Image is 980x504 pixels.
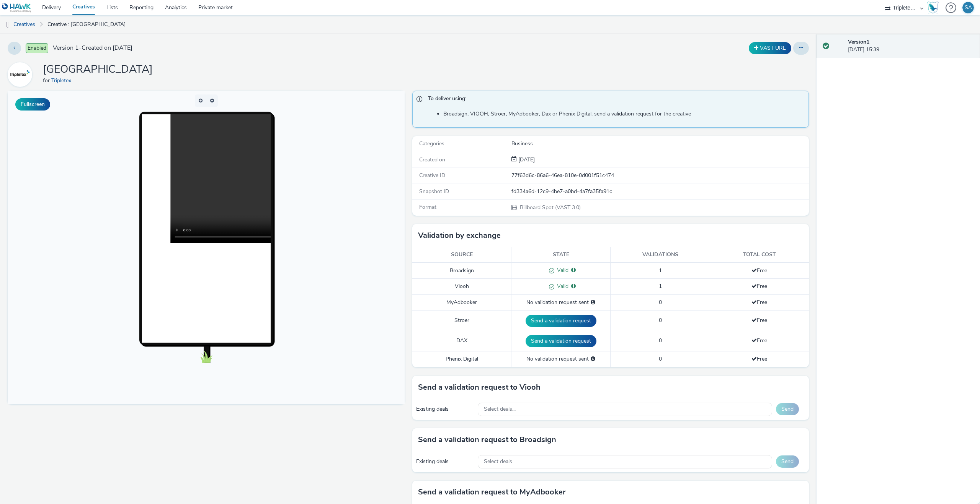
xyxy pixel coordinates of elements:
[751,317,767,324] span: Free
[659,317,662,324] span: 0
[412,247,511,263] th: Source
[751,337,767,344] span: Free
[554,267,568,274] span: Valid
[848,38,974,54] div: [DATE] 15:39
[747,42,793,54] div: Duplicate the creative as a VAST URL
[776,455,799,468] button: Send
[751,299,767,306] span: Free
[419,140,444,147] span: Categories
[659,355,662,363] span: 0
[776,403,799,415] button: Send
[519,204,581,211] span: Billboard Spot (VAST 3.0)
[26,43,48,53] span: Enabled
[51,77,74,84] a: Tripletex
[418,382,541,393] h3: Send a validation request to Viooh
[710,247,809,263] th: Total cost
[418,230,501,241] h3: Validation by exchange
[15,98,50,111] button: Fullscreen
[412,295,511,311] td: MyAdbooker
[44,15,129,34] a: Creative : [GEOGRAPHIC_DATA]
[591,299,595,306] div: Please select a deal below and click on Send to send a validation request to MyAdbooker.
[412,351,511,367] td: Phenix Digital
[4,21,11,29] img: dooh
[419,172,445,179] span: Creative ID
[419,188,449,195] span: Snapshot ID
[412,263,511,279] td: Broadsign
[419,203,436,211] span: Format
[416,405,474,413] div: Existing deals
[751,355,767,363] span: Free
[511,172,808,179] div: 77f63d6c-86a6-46ea-810e-0d001f51c474
[526,335,596,347] button: Send a validation request
[517,156,535,163] span: [DATE]
[43,77,51,84] span: for
[659,283,662,290] span: 1
[428,95,801,105] span: To deliver using:
[554,283,568,290] span: Valid
[611,247,710,263] th: Validations
[659,267,662,274] span: 1
[43,62,153,77] h1: [GEOGRAPHIC_DATA]
[515,355,606,363] div: No validation request sent
[53,44,132,52] span: Version 1 - Created on [DATE]
[526,315,596,327] button: Send a validation request
[511,140,808,148] div: Business
[443,110,805,118] li: Broadsign, VIOOH, Stroer, MyAdbooker, Dax or Phenix Digital: send a validation request for the cr...
[2,3,31,13] img: undefined Logo
[751,267,767,274] span: Free
[412,279,511,295] td: Viooh
[927,2,939,14] img: Hawk Academy
[9,63,31,86] img: Tripletex
[419,156,445,163] span: Created on
[927,2,942,14] a: Hawk Academy
[965,2,972,13] div: SA
[418,434,556,445] h3: Send a validation request to Broadsign
[412,311,511,331] td: Stroer
[418,486,566,498] h3: Send a validation request to MyAdbooker
[515,299,606,306] div: No validation request sent
[749,42,791,54] button: VAST URL
[511,188,808,195] div: fd334a6d-12c9-4be7-a0bd-4a7fa35fa91c
[751,283,767,290] span: Free
[8,71,35,78] a: Tripletex
[412,331,511,351] td: DAX
[416,458,474,465] div: Existing deals
[484,458,516,465] span: Select deals...
[659,299,662,306] span: 0
[517,156,535,164] div: Creation 26 August 2025, 15:39
[511,247,611,263] th: State
[659,337,662,344] span: 0
[484,406,516,413] span: Select deals...
[591,355,595,363] div: Please select a deal below and click on Send to send a validation request to Phenix Digital.
[848,38,869,46] strong: Version 1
